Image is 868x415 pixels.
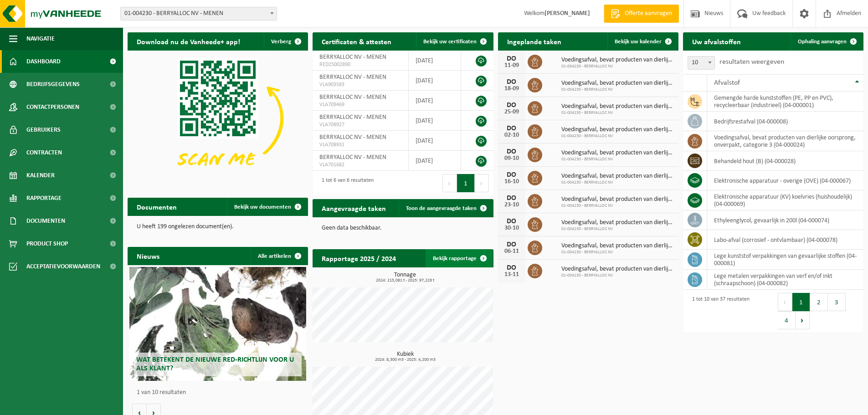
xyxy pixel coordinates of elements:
[503,155,521,162] div: 09-10
[561,149,674,157] span: Voedingsafval, bevat producten van dierlijke oorsprong, onverpakt, categorie 3
[561,242,674,250] span: Voedingsafval, bevat producten van dierlijke oorsprong, onverpakt, categorie 3
[26,210,65,232] span: Documenten
[317,278,493,283] span: 2024: 215,081 t - 2025: 97,229 t
[828,293,846,311] button: 3
[128,198,186,215] h2: Documenten
[317,358,493,362] span: 2024: 8,300 m3 - 2025: 4,200 m3
[607,32,678,51] a: Bekijk uw kalender
[128,247,169,265] h2: Nieuws
[561,56,674,64] span: Voedingsafval, bevat producten van dierlijke oorsprong, onverpakt, categorie 3
[791,32,863,51] a: Ophaling aanvragen
[313,32,401,50] h2: Certificaten & attesten
[319,161,401,169] span: VLA701682
[561,64,674,69] span: 01-004230 - BERRYALLOC NV
[271,39,291,45] span: Verberg
[457,174,475,192] button: 1
[688,56,714,69] span: 10
[317,351,493,362] h3: Kubiek
[409,71,461,91] td: [DATE]
[442,174,457,192] button: Previous
[707,230,863,250] td: labo-afval (corrosief - ontvlambaar) (04-000078)
[688,56,715,70] span: 10
[503,62,521,69] div: 11-09
[683,32,750,50] h2: Uw afvalstoffen
[503,264,521,272] div: DO
[120,7,277,20] span: 01-004230 - BERRYALLOC NV - MENEN
[26,50,61,73] span: Dashboard
[319,94,386,101] span: BERRYALLOC NV - MENEN
[319,101,401,108] span: VLA709469
[26,232,68,255] span: Product Shop
[810,293,828,311] button: 2
[26,255,100,278] span: Acceptatievoorwaarden
[778,293,792,311] button: Previous
[615,39,662,45] span: Bekijk uw kalender
[707,210,863,230] td: ethyleenglycol, gevaarlijk in 200l (04-000074)
[498,32,570,50] h2: Ingeplande taken
[707,131,863,151] td: voedingsafval, bevat producten van dierlijke oorsprong, onverpakt, categorie 3 (04-000024)
[503,179,521,185] div: 16-10
[322,225,484,231] p: Geen data beschikbaar.
[688,292,750,330] div: 1 tot 10 van 37 resultaten
[707,250,863,270] td: lege kunststof verpakkingen van gevaarlijke stoffen (04-000081)
[503,248,521,255] div: 06-11
[317,173,374,193] div: 1 tot 6 van 6 resultaten
[561,173,674,180] span: Voedingsafval, bevat producten van dierlijke oorsprong, onverpakt, categorie 3
[317,272,493,283] h3: Tonnage
[503,109,521,115] div: 25-09
[313,199,395,217] h2: Aangevraagde taken
[503,132,521,138] div: 02-10
[503,202,521,208] div: 23-10
[264,32,307,51] button: Verberg
[561,180,674,185] span: 01-004230 - BERRYALLOC NV
[319,121,401,128] span: VLA708927
[503,125,521,132] div: DO
[707,112,863,131] td: bedrijfsrestafval (04-000008)
[714,79,740,87] span: Afvalstof
[778,311,796,329] button: 4
[426,249,493,267] a: Bekijk rapportage
[544,10,590,17] strong: [PERSON_NAME]
[475,174,489,192] button: Next
[137,224,299,230] p: U heeft 199 ongelezen document(en).
[707,151,863,171] td: behandeld hout (B) (04-000028)
[503,241,521,248] div: DO
[26,187,62,210] span: Rapportage
[409,131,461,151] td: [DATE]
[319,74,386,81] span: BERRYALLOC NV - MENEN
[319,154,386,161] span: BERRYALLOC NV - MENEN
[798,39,847,45] span: Ophaling aanvragen
[409,111,461,131] td: [DATE]
[561,250,674,255] span: 01-004230 - BERRYALLOC NV
[399,199,493,217] a: Toon de aangevraagde taken
[503,171,521,179] div: DO
[136,356,294,372] span: Wat betekent de nieuwe RED-richtlijn voor u als klant?
[561,157,674,162] span: 01-004230 - BERRYALLOC NV
[561,126,674,133] span: Voedingsafval, bevat producten van dierlijke oorsprong, onverpakt, categorie 3
[313,249,405,267] h2: Rapportage 2025 / 2024
[503,225,521,231] div: 30-10
[604,5,679,23] a: Offerte aanvragen
[319,61,401,68] span: RED25002890
[561,266,674,273] span: Voedingsafval, bevat producten van dierlijke oorsprong, onverpakt, categorie 3
[707,270,863,290] td: lege metalen verpakkingen van verf en/of inkt (schraapschoon) (04-000082)
[503,86,521,92] div: 18-09
[128,32,249,50] h2: Download nu de Vanheede+ app!
[561,110,674,116] span: 01-004230 - BERRYALLOC NV
[121,7,277,20] span: 01-004230 - BERRYALLOC NV - MENEN
[406,205,477,211] span: Toon de aangevraagde taken
[234,204,291,210] span: Bekijk uw documenten
[319,114,386,121] span: BERRYALLOC NV - MENEN
[319,81,401,88] span: VLA903583
[503,218,521,225] div: DO
[561,196,674,203] span: Voedingsafval, bevat producten van dierlijke oorsprong, onverpakt, categorie 3
[409,151,461,171] td: [DATE]
[561,203,674,209] span: 01-004230 - BERRYALLOC NV
[416,32,493,51] a: Bekijk uw certificaten
[561,133,674,139] span: 01-004230 - BERRYALLOC NV
[409,51,461,71] td: [DATE]
[227,198,307,216] a: Bekijk uw documenten
[423,39,477,45] span: Bekijk uw certificaten
[503,55,521,62] div: DO
[26,141,62,164] span: Contracten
